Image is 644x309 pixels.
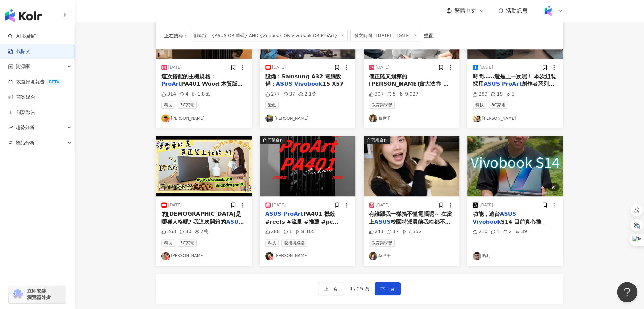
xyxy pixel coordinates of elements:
[5,9,42,22] img: logo
[542,4,554,17] img: Kolr%20app%20icon%20%281%29.png
[226,219,244,225] mark: ASUS
[349,286,369,291] span: 4 / 25 頁
[265,211,281,217] mark: ASUS
[260,136,355,196] button: 商業合作
[161,81,246,170] span: PA401 Wood 木質版機殼，打造出剛柔並濟的靜謐場域。 ​ 🌿 白臘木前面板，保留木紋觸感，兼顧永續與美感 🌀 雙 160mm 環風扇，高達 138CFM，為靈感降溫 ⚙️ USB-C® ...
[161,114,170,122] img: KOL Avatar
[375,282,401,295] button: 下一頁
[371,137,388,143] div: 商業合作
[318,282,344,295] button: 上一頁
[161,73,216,80] span: 這次搭配的主機規格：
[276,81,292,87] mark: ASUS
[473,228,488,235] div: 210
[156,136,252,196] img: post-image
[387,91,396,98] div: 5
[298,91,316,98] div: 2.1萬
[8,94,35,101] a: 商案媒合
[192,91,210,98] div: 1.8萬
[369,101,395,109] span: 教育與學習
[467,136,563,196] img: post-image
[387,228,399,235] div: 17
[364,136,459,196] button: 商業合作
[11,289,24,300] img: chrome extension
[265,239,279,247] span: 科技
[480,202,493,208] div: [DATE]
[374,219,391,225] mark: ASUS
[265,211,338,232] span: PA401 機殼 #reels #流量 #推薦 #pc #pccase #
[268,137,284,143] div: 商業合作
[402,228,422,235] div: 7,352
[473,91,488,98] div: 289
[265,228,280,235] div: 288
[265,252,273,260] img: KOL Avatar
[369,73,449,95] span: 個正確又划算的[PERSON_NAME]貪大法😎 那就是…註冊
[473,211,500,217] span: 功能，這台
[323,81,344,87] span: 15 X57
[295,228,315,235] div: 8,105
[161,239,175,247] span: 科技
[16,120,35,135] span: 趨勢分析
[265,114,350,122] a: KOL Avatar[PERSON_NAME]
[369,219,454,263] span: 校園特派員前我啥都不懂🥱 但經過一番研究後 我幫大家按照需求分類好了！ 趕快來測驗你適合什麼電腦吧😙✏️🗒️ Ex:我喜歡便宜又輕的大螢幕文書電腦（[PERSON_NAME]） 就選
[369,114,377,122] img: KOL Avatar
[491,91,503,98] div: 19
[8,48,31,55] a: 找貼文
[272,202,286,208] div: [DATE]
[324,285,338,293] span: 上一頁
[473,114,481,122] img: KOL Avatar
[168,65,182,70] div: [DATE]
[506,7,528,14] span: 活動訊息
[260,136,355,196] img: post-image
[161,114,246,122] a: KOL Avatar[PERSON_NAME]
[8,109,35,116] a: 洞察報告
[8,125,13,130] span: rise
[484,81,500,87] mark: ASUS
[369,91,384,98] div: 307
[283,91,295,98] div: 37
[369,252,377,260] img: KOL Avatar
[506,91,515,98] div: 3
[281,239,307,247] span: 藝術與娛樂
[161,252,170,260] img: KOL Avatar
[161,228,176,235] div: 263
[179,228,191,235] div: 30
[265,73,341,87] span: 設備：Samsung A32 電腦設備：
[473,114,558,122] a: KOL Avatar[PERSON_NAME]
[473,252,481,260] img: KOL Avatar
[369,114,454,122] a: KOL Avatar蔡尹千
[27,288,51,300] span: 立即安裝 瀏覽器外掛
[164,33,188,38] span: 正在搜尋 ：
[424,33,433,38] div: 重置
[369,228,384,235] div: 241
[500,211,516,217] mark: ASUS
[265,91,280,98] div: 277
[399,91,418,98] div: 9,927
[369,211,452,225] span: 有誰跟我一樣搞不懂電腦呢～ 在當上
[503,228,512,235] div: 2
[380,285,395,293] span: 下一頁
[161,211,241,225] span: 的[DEMOGRAPHIC_DATA]是哪種人格呢? 我這次開箱的
[265,114,273,122] img: KOL Avatar
[454,7,476,15] span: 繁體中文
[8,79,62,85] a: 效益預測報告BETA
[265,101,279,109] span: 遊戲
[364,136,459,196] img: post-image
[502,81,522,87] mark: ProArt
[178,239,197,247] span: 3C家電
[294,81,323,87] mark: Vivobook
[9,285,66,303] a: chrome extension立即安裝 瀏覽器外掛
[515,228,527,235] div: 39
[284,211,304,217] mark: ProArt
[480,65,493,70] div: [DATE]
[473,252,558,260] a: KOL Avatar哈利
[283,228,292,235] div: 1
[350,30,421,41] span: 發文時間：[DATE] - [DATE]
[617,282,637,302] iframe: Help Scout Beacon - Open
[195,228,208,235] div: 2萬
[272,65,286,70] div: [DATE]
[161,81,181,87] mark: ProArt
[191,30,348,41] span: 關鍵字：{ASUS OR 華碩} AND {Zenbook OR Vivobook OR ProArt}
[265,252,350,260] a: KOL Avatar[PERSON_NAME]
[369,239,395,247] span: 教育與學習
[16,59,30,74] span: 資源庫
